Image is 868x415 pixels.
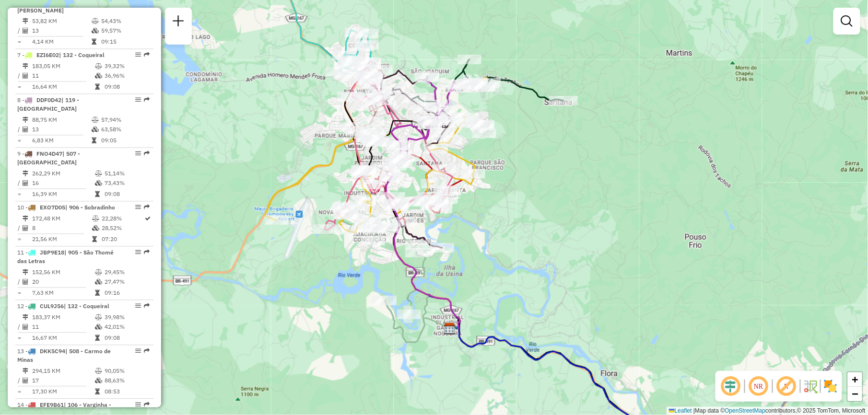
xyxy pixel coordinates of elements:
span: − [852,388,858,400]
i: % de utilização do peso [95,369,102,374]
td: / [17,26,22,36]
i: % de utilização da cubagem [95,324,102,330]
span: | 507 - [GEOGRAPHIC_DATA] [17,150,80,166]
span: 7 - [17,52,105,59]
td: 13 [32,26,91,36]
td: 63,58% [101,125,149,135]
div: Atividade não roteirizada - KELLEN REGINA NAVARR [365,137,389,147]
td: 294,15 KM [32,367,94,376]
td: 262,29 KM [32,169,94,179]
td: 17 [32,376,94,386]
td: 27,47% [104,277,150,287]
span: JBP9E18 [40,249,64,256]
td: / [17,71,22,81]
td: 53,82 KM [32,17,91,26]
a: Exibir filtros [837,12,856,31]
span: | 132 - Coqueiral [64,303,109,310]
i: Tempo total em rota [92,237,97,242]
td: 183,05 KM [32,62,94,71]
em: Rota exportada [144,250,150,255]
span: 12 - [17,303,109,310]
td: 09:05 [101,136,149,146]
div: Atividade não roteirizada - VITOR FLORIANO PEIXO [387,140,411,150]
i: % de utilização da cubagem [92,226,99,231]
td: / [17,125,22,135]
em: Rota exportada [144,151,150,157]
td: 08:53 [104,387,150,397]
span: | 132 - Coqueiral [59,52,105,59]
td: 90,05% [104,367,150,376]
td: 57,94% [101,115,149,125]
i: % de utilização da cubagem [92,28,99,34]
td: 6,83 KM [32,136,91,146]
td: 59,57% [101,26,149,36]
i: % de utilização da cubagem [92,127,99,133]
td: / [17,277,22,287]
td: = [17,190,22,199]
td: 09:08 [104,82,150,92]
em: Opções [135,303,141,309]
div: Atividade não roteirizada - COMERCIAL POLICARPO [360,136,384,145]
td: / [17,224,22,233]
em: Opções [135,348,141,354]
td: 11 [32,71,94,81]
td: 73,43% [104,179,150,188]
td: = [17,37,22,47]
em: Rota exportada [144,303,150,309]
i: Rota otimizada [145,216,151,222]
td: 09:08 [104,190,150,199]
i: Total de Atividades [23,324,28,330]
div: Atividade não roteirizada - 59.619.964 CINTIA DA SILVA ROSA [438,135,462,145]
td: 29,45% [104,268,150,277]
div: Atividade não roteirizada - VITOR FLORIANO PEIXO [386,140,410,150]
td: 39,32% [104,62,150,71]
i: Total de Atividades [23,279,28,285]
i: Total de Atividades [23,73,28,79]
td: 17,30 KM [32,387,94,397]
em: Rota exportada [144,402,150,408]
span: EZI6E02 [36,52,59,59]
i: Tempo total em rota [95,335,100,341]
span: | [693,407,695,414]
i: Distância Total [23,171,28,177]
td: 7,63 KM [32,288,94,298]
i: % de utilização do peso [95,315,102,321]
span: Ocultar deslocamento [719,375,742,398]
i: % de utilização do peso [95,64,102,69]
i: Tempo total em rota [95,192,100,197]
span: EXO7D05 [40,204,65,211]
i: Distância Total [23,117,28,123]
em: Opções [135,52,141,58]
img: Exibir/Ocultar setores [823,379,838,394]
i: Tempo total em rota [95,389,100,395]
div: Atividade não roteirizada - ANTONIO LUCAS NOGUEIRA DE SOUZA [450,118,474,127]
i: Total de Atividades [23,127,28,133]
a: Zoom in [848,372,862,387]
td: 07:20 [101,235,144,244]
td: = [17,82,22,92]
span: + [852,373,858,385]
td: 54,43% [101,17,149,26]
td: / [17,179,22,188]
a: Nova sessão e pesquisa [169,12,188,33]
em: Rota exportada [144,52,150,58]
i: Distância Total [23,369,28,374]
span: EFE9B61 [40,402,64,409]
td: = [17,334,22,343]
td: 51,14% [104,169,150,179]
div: Map data © contributors,© 2025 TomTom, Microsoft [667,407,868,415]
td: 09:08 [104,334,150,343]
img: Fluxo de ruas [803,379,818,394]
span: Ocultar NR [747,375,770,398]
i: Distância Total [23,19,28,24]
a: Leaflet [669,407,692,414]
i: % de utilização da cubagem [95,73,102,79]
em: Rota exportada [144,205,150,210]
i: Tempo total em rota [92,39,96,45]
td: 39,98% [104,313,150,323]
span: Exibir rótulo [775,375,798,398]
span: | 119 - [GEOGRAPHIC_DATA] [17,97,79,113]
i: % de utilização da cubagem [95,181,102,186]
i: Distância Total [23,216,28,222]
td: 8 [32,224,92,233]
